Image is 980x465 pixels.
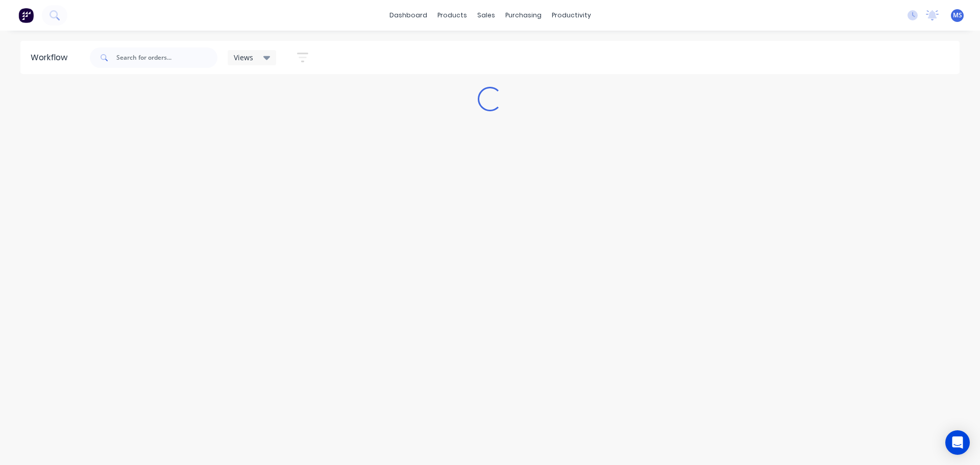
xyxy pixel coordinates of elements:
img: Factory [18,8,34,23]
div: purchasing [500,8,547,23]
div: Workflow [31,52,72,64]
div: Open Intercom Messenger [945,430,970,455]
a: dashboard [384,8,432,23]
div: sales [472,8,500,23]
div: productivity [547,8,596,23]
span: Views [234,52,253,63]
input: Search for orders... [116,47,217,68]
div: products [432,8,472,23]
span: MS [953,11,962,20]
